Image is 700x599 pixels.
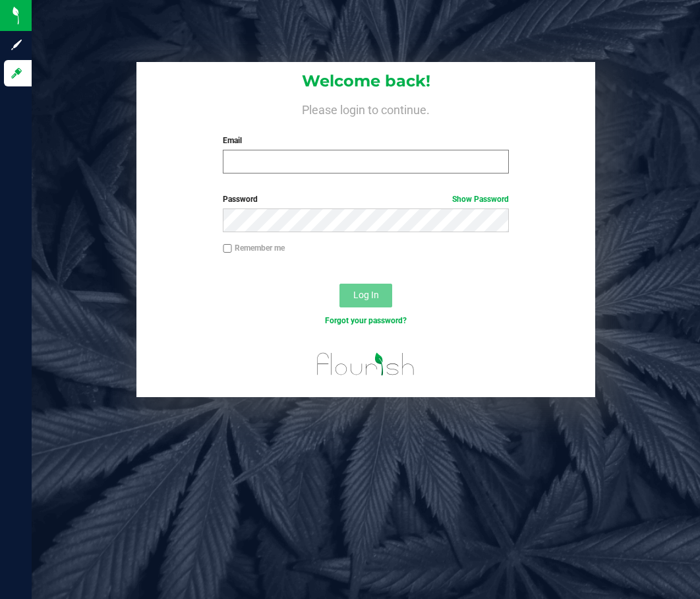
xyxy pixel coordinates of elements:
img: flourish_logo.svg [308,340,423,388]
span: Password [223,195,258,204]
inline-svg: Sign up [10,38,23,51]
h4: Please login to continue. [136,100,595,116]
a: Forgot your password? [325,316,407,325]
h1: Welcome back! [136,73,595,90]
label: Remember me [223,242,285,254]
label: Email [223,135,509,146]
a: Show Password [452,195,509,204]
inline-svg: Log in [10,67,23,80]
span: Log In [353,290,379,300]
input: Remember me [223,244,232,253]
button: Log In [339,284,392,307]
